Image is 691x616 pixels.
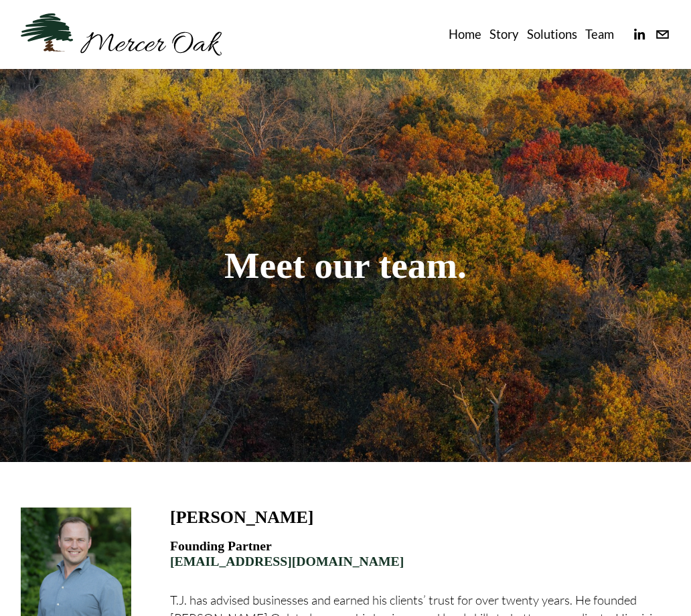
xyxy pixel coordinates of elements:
[585,24,614,45] a: Team
[527,24,577,45] a: Solutions
[170,508,313,527] h3: [PERSON_NAME]
[449,24,481,45] a: Home
[21,246,670,285] h1: Meet our team.
[170,554,404,568] a: [EMAIL_ADDRESS][DOMAIN_NAME]
[489,24,518,45] a: Story
[170,538,670,570] h4: Founding Partner
[631,27,647,42] a: linkedin-unauth
[655,27,670,42] a: info@merceroaklaw.com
